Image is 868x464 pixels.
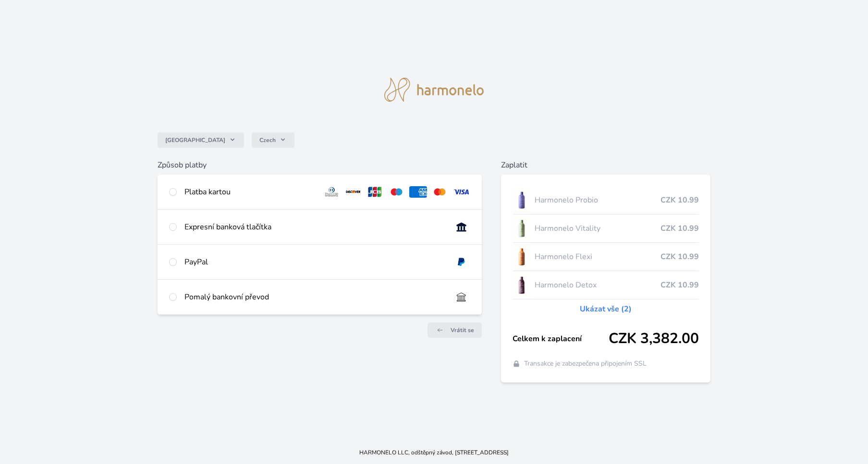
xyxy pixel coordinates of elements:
[428,322,482,338] a: Vrátit se
[184,221,445,233] div: Expresní banková tlačítka
[184,186,315,198] div: Platba kartou
[535,223,661,234] span: Harmonelo Vitality
[431,186,449,198] img: mc.svg
[535,279,661,291] span: Harmonelo Detox
[184,291,445,303] div: Pomalý bankovní převod
[452,186,470,198] img: visa.svg
[184,256,445,268] div: PayPal
[660,194,699,206] span: CZK 10.99
[524,359,647,369] span: Transakce je zabezpečena připojením SSL
[660,223,699,234] span: CZK 10.99
[158,159,482,171] h6: Způsob platby
[452,256,470,268] img: paypal.svg
[535,251,661,262] span: Harmonelo Flexi
[452,221,470,233] img: onlineBanking_CZ.svg
[580,303,632,315] a: Ukázat vše (2)
[513,216,531,240] img: CLEAN_VITALITY_se_stinem_x-lo.jpg
[660,251,699,262] span: CZK 10.99
[388,186,405,198] img: maestro.svg
[384,78,484,102] img: logo.svg
[513,245,531,269] img: CLEAN_FLEXI_se_stinem_x-hi_(1)-lo.jpg
[259,136,276,144] span: Czech
[660,279,699,291] span: CZK 10.99
[609,330,699,347] span: CZK 3,382.00
[158,132,244,148] button: [GEOGRAPHIC_DATA]
[344,186,362,198] img: discover.svg
[513,273,531,297] img: DETOX_se_stinem_x-lo.jpg
[452,291,470,303] img: bankTransfer_IBAN.svg
[409,186,427,198] img: amex.svg
[501,159,711,171] h6: Zaplatit
[513,188,531,212] img: CLEAN_PROBIO_se_stinem_x-lo.jpg
[323,186,341,198] img: diners.svg
[252,132,294,148] button: Czech
[535,194,661,206] span: Harmonelo Probio
[513,333,609,345] span: Celkem k zaplacení
[366,186,384,198] img: jcb.svg
[451,326,474,334] span: Vrátit se
[165,136,225,144] span: [GEOGRAPHIC_DATA]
